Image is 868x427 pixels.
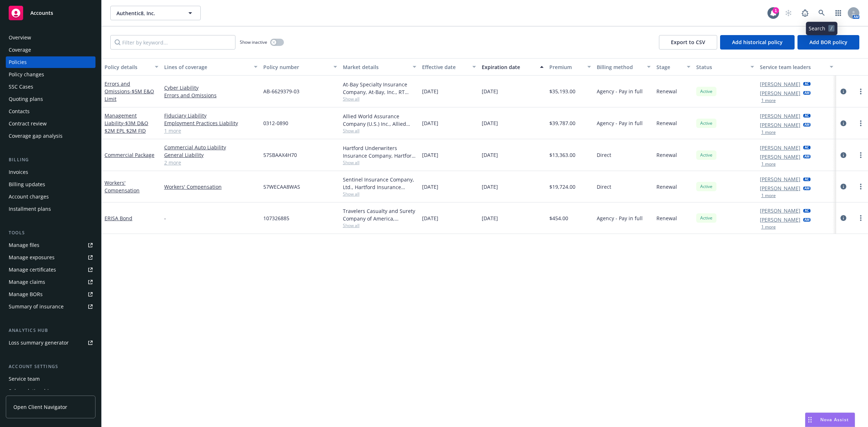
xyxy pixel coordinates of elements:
span: Show all [343,222,417,229]
div: Billing [6,156,95,163]
a: [PERSON_NAME] [760,112,800,120]
span: $35,193.00 [549,87,575,95]
a: circleInformation [839,214,848,222]
button: Export to CSV [659,35,717,50]
a: Coverage gap analysis [6,130,95,142]
span: Show all [343,96,417,102]
a: Manage BORs [6,289,95,300]
button: 1 more [761,130,776,134]
span: Active [699,120,714,127]
div: Status [696,63,746,71]
a: [PERSON_NAME] [760,153,800,161]
span: 107326885 [263,214,289,222]
div: Tools [6,229,95,236]
span: [DATE] [482,151,498,159]
a: Switch app [831,6,846,20]
a: SSC Cases [6,81,95,93]
button: 1 more [761,162,776,166]
div: Lines of coverage [164,63,250,71]
span: [DATE] [422,151,438,159]
button: Market details [340,58,420,76]
button: 1 more [761,193,776,198]
span: Nova Assist [820,417,849,423]
div: Account settings [6,363,95,370]
a: Contacts [6,106,95,117]
a: Workers' Compensation [105,179,140,194]
div: Billing updates [9,179,45,190]
button: Premium [546,58,594,76]
a: Accounts [6,3,95,23]
button: Stage [654,58,693,76]
span: Accounts [30,10,53,16]
a: Fiduciary Liability [164,112,258,119]
div: Service team leaders [760,63,826,71]
button: Status [693,58,757,76]
span: [DATE] [482,214,498,222]
div: Travelers Casualty and Surety Company of America, Travelers Insurance [343,207,417,222]
a: Report a Bug [798,6,812,20]
a: [PERSON_NAME] [760,207,800,214]
a: Management Liability [105,112,148,134]
a: 1 more [164,127,258,134]
a: more [856,214,865,222]
div: Allied World Assurance Company (U.S.) Inc., Allied World Assurance Company (AWAC), RT Specialty I... [343,112,417,128]
a: Search [814,6,829,20]
button: Lines of coverage [161,58,260,76]
span: Renewal [656,87,677,95]
span: Show all [343,128,417,134]
a: more [856,119,865,128]
span: Show all [343,159,417,166]
button: 1 more [761,225,776,229]
div: Coverage gap analysis [9,130,63,142]
div: At-Bay Specialty Insurance Company, At-Bay, Inc., RT Specialty Insurance Services, LLC (RSG Speci... [343,81,417,96]
a: Account charges [6,191,95,202]
span: Active [699,88,714,95]
a: Manage certificates [6,264,95,276]
a: Errors and Omissions [164,91,258,99]
a: more [856,87,865,96]
a: circleInformation [839,182,848,191]
span: Agency - Pay in full [597,87,643,95]
span: 57SBAAX4H70 [263,151,297,159]
button: Nova Assist [805,413,855,427]
button: Effective date [419,58,479,76]
span: Export to CSV [671,39,705,46]
span: Renewal [656,214,677,222]
a: Coverage [6,44,95,56]
a: more [856,182,865,191]
span: Active [699,215,714,221]
span: [DATE] [422,119,438,127]
a: Cyber Liability [164,84,258,91]
a: [PERSON_NAME] [760,184,800,192]
button: 1 more [761,98,776,103]
div: Expiration date [482,63,536,71]
span: $454.00 [549,214,568,222]
a: Overview [6,32,95,43]
a: Service team [6,373,95,385]
a: Contract review [6,118,95,129]
div: Manage BORs [9,289,43,300]
span: [DATE] [422,214,438,222]
span: Renewal [656,183,677,191]
span: Renewal [656,151,677,159]
div: Effective date [422,63,468,71]
div: Manage exposures [9,252,55,263]
div: Drag to move [805,413,814,427]
span: Active [699,183,714,190]
a: Commercial Auto Liability [164,144,258,151]
span: 0312-0890 [263,119,288,127]
button: Add BOR policy [797,35,859,50]
a: [PERSON_NAME] [760,89,800,97]
div: Manage certificates [9,264,56,276]
a: Summary of insurance [6,301,95,312]
div: Sales relationships [9,385,55,397]
a: General Liability [164,151,258,159]
div: Overview [9,32,31,43]
div: Invoices [9,166,28,178]
a: Installment plans [6,203,95,215]
div: Manage claims [9,276,45,288]
div: Policy details [105,63,150,71]
a: Workers' Compensation [164,183,258,191]
a: Manage files [6,239,95,251]
span: Renewal [656,119,677,127]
